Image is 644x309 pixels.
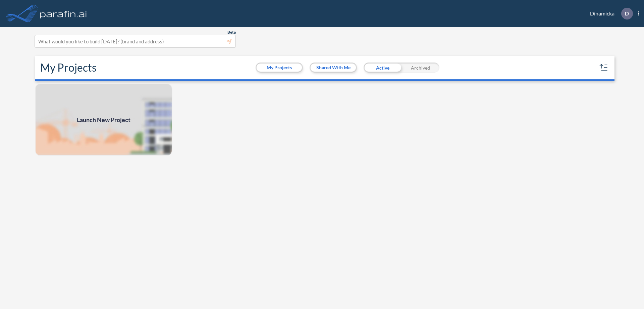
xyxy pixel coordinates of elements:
[257,64,302,72] button: My Projects
[227,30,236,35] span: Beta
[625,10,629,16] p: D
[401,63,439,73] div: Archived
[39,7,88,20] img: logo
[40,61,97,74] h2: My Projects
[580,8,639,20] div: Dinamicka
[35,83,172,156] img: add
[311,64,356,72] button: Shared With Me
[35,83,172,156] a: Launch New Project
[77,115,130,124] span: Launch New Project
[364,63,401,73] div: Active
[598,62,609,73] button: sort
